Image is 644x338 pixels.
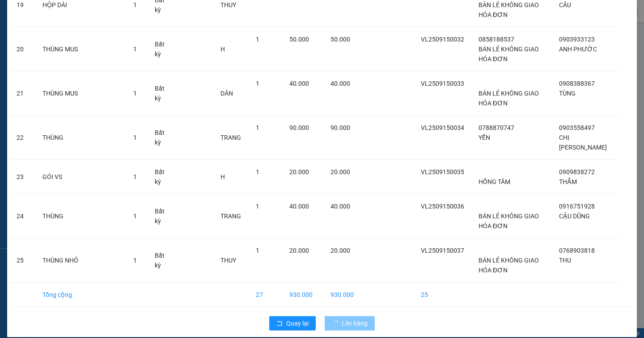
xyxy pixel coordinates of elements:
td: Bất kỳ [148,194,177,238]
span: 1 [133,257,137,264]
td: THÙNG NHỎ [35,238,126,283]
span: 0903558497 [559,124,595,131]
span: BÁN LẺ KHÔNG GIAO HÓA ĐƠN [479,1,539,18]
span: ANH PHƯỚC [559,46,597,53]
span: 40.000 [330,80,350,87]
span: 50.000 [330,36,350,43]
td: THÙNG [35,194,126,238]
td: THÙNG [35,116,126,160]
td: Bất kỳ [148,27,177,71]
span: 40.000 [330,203,350,210]
span: 0768903818 [559,247,595,254]
td: 22 [9,116,35,160]
span: TRANG [220,213,241,220]
span: TÙNG [559,90,576,97]
span: 1 [256,124,259,131]
span: 1 [133,1,137,8]
td: Bất kỳ [148,160,177,194]
span: 1 [133,134,137,141]
span: 0858188537 [479,36,514,43]
span: 40.000 [289,80,309,87]
span: 50.000 [289,36,309,43]
td: 25 [414,283,471,307]
td: THÙNG MUS [35,71,126,116]
span: THUY [220,257,236,264]
td: GÓI VS [35,160,126,194]
span: VL2509150036 [421,203,464,210]
span: 90.000 [289,124,309,131]
span: BÁN LẺ KHÔNG GIAO HÓA ĐƠN [479,90,539,107]
td: Bất kỳ [148,238,177,283]
span: Lên hàng [342,318,368,328]
span: 0908388367 [559,80,595,87]
td: 24 [9,194,35,238]
span: 20.000 [330,247,350,254]
span: 1 [133,173,137,180]
span: THU [559,257,571,264]
span: 1 [256,80,259,87]
span: VL2509150032 [421,36,464,43]
span: HỒNG TÂM [479,178,510,185]
span: VL2509150033 [421,80,464,87]
span: 1 [133,90,137,97]
span: 1 [133,213,137,220]
span: 1 [256,247,259,254]
span: 1 [133,46,137,53]
span: BÁN LẺ KHÔNG GIAO HÓA ĐƠN [479,46,539,63]
td: 25 [9,238,35,283]
span: BÁN LẺ KHÔNG GIAO HÓA ĐƠN [479,257,539,274]
span: BÁN LẺ KHÔNG GIAO HÓA ĐƠN [479,213,539,230]
span: 1 [256,36,259,43]
span: VL2509150035 [421,168,464,175]
span: Quay lại [286,318,309,328]
td: Bất kỳ [148,116,177,160]
span: YẾN [479,134,490,141]
span: 1 [256,203,259,210]
td: 21 [9,71,35,116]
span: TRANG [220,134,241,141]
td: 930.000 [323,283,361,307]
span: loading [332,320,342,326]
span: 0903933123 [559,36,595,43]
span: CẬU DŨNG [559,213,590,220]
span: 20.000 [289,247,309,254]
span: 90.000 [330,124,350,131]
td: Bất kỳ [148,71,177,116]
span: 1 [256,168,259,175]
span: VL2509150037 [421,247,464,254]
span: 0788870747 [479,124,514,131]
span: THẮM [559,178,577,185]
td: Tổng cộng [35,283,126,307]
span: 40.000 [289,203,309,210]
button: rollbackQuay lại [269,316,316,330]
span: 20.000 [330,168,350,175]
td: 23 [9,160,35,194]
span: H [220,173,225,180]
span: THUY [220,1,236,8]
span: CHỊ [PERSON_NAME] [559,134,607,151]
span: 0909838272 [559,168,595,175]
span: DÂN [220,90,233,97]
td: 27 [249,283,282,307]
span: H [220,46,225,53]
span: 0916751928 [559,203,595,210]
span: rollback [276,320,283,327]
button: Lên hàng [325,316,375,330]
span: CẦU [559,1,571,8]
td: 20 [9,27,35,71]
span: 20.000 [289,168,309,175]
span: VL2509150034 [421,124,464,131]
td: THÙNG MUS [35,27,126,71]
td: 930.000 [282,283,323,307]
